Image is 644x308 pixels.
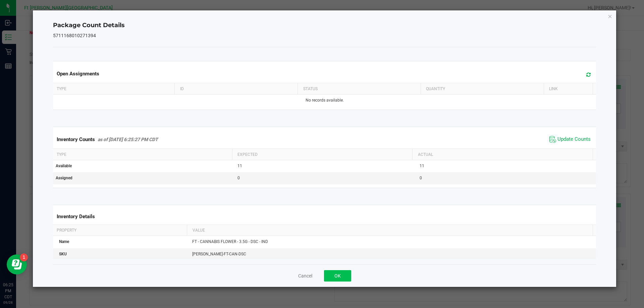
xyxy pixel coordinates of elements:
[52,95,598,106] td: No records available.
[549,86,558,91] span: Link
[420,164,424,168] span: 11
[59,252,67,256] span: SKU
[59,239,69,244] span: Name
[192,252,246,256] span: [PERSON_NAME]-FT-CAN-DSC
[237,152,258,157] span: Expected
[324,270,351,282] button: OK
[98,137,158,142] span: as of [DATE] 6:25:27 PM CDT
[53,33,596,38] h5: 5711168010271394
[53,21,596,30] h4: Package Count Details
[237,164,242,168] span: 11
[303,86,318,91] span: Status
[57,213,95,220] span: Inventory Details
[20,253,28,261] iframe: Resource center unread badge
[57,228,76,233] span: Property
[298,272,312,279] button: Cancel
[56,164,72,168] span: Available
[193,228,205,233] span: Value
[608,12,612,20] button: Close
[557,136,591,143] span: Update Counts
[192,239,268,244] span: FT - CANNABIS FLOWER - 3.5G - DSC - IND
[420,176,422,180] span: 0
[57,152,66,157] span: Type
[57,71,99,77] span: Open Assignments
[56,176,72,180] span: Assigned
[180,86,184,91] span: ID
[418,152,433,157] span: Actual
[237,176,240,180] span: 0
[57,136,95,142] span: Inventory Counts
[7,254,27,274] iframe: Resource center
[57,86,66,91] span: Type
[426,86,445,91] span: Quantity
